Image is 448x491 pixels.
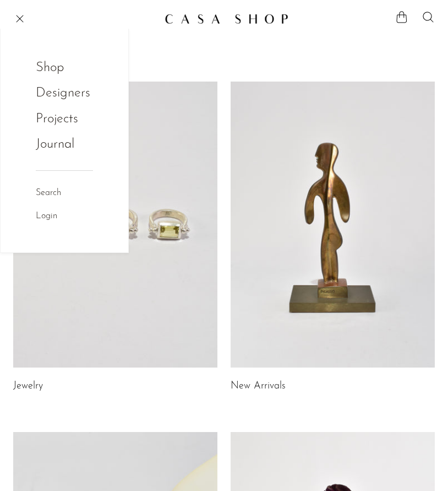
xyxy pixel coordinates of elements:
[36,186,61,201] a: Search
[36,109,93,130] a: Projects
[231,381,286,391] a: New Arrivals
[36,57,79,78] a: Shop
[36,83,90,104] a: Designers
[13,381,43,391] a: Jewelry
[36,55,93,158] ul: NEW HEADER MENU
[36,134,74,155] a: Journal
[36,209,57,224] a: Login
[13,12,26,25] button: Menu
